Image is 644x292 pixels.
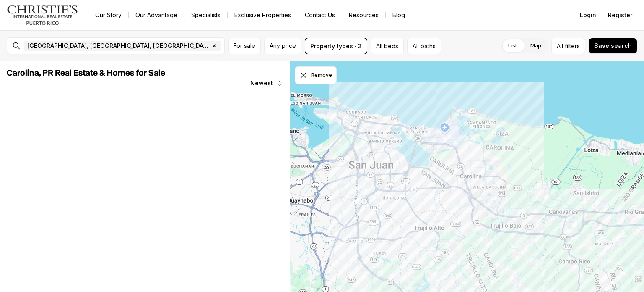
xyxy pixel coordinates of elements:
[524,38,548,53] label: Map
[270,42,296,49] span: Any price
[608,12,632,18] span: Register
[342,9,385,21] a: Resources
[589,38,637,54] button: Save search
[27,42,209,49] span: [GEOGRAPHIC_DATA], [GEOGRAPHIC_DATA], [GEOGRAPHIC_DATA]
[603,7,637,24] button: Register
[264,38,301,54] button: Any price
[557,42,563,50] span: All
[565,42,580,50] span: filters
[228,38,261,54] button: For sale
[371,38,404,54] button: All beds
[7,69,165,77] span: Carolina, PR Real Estate & Homes for Sale
[580,12,596,18] span: Login
[234,42,255,49] span: For sale
[129,9,184,21] a: Our Advantage
[295,66,337,84] button: Dismiss drawing
[551,38,585,54] button: Allfilters
[594,42,632,49] span: Save search
[245,75,288,92] button: Newest
[501,38,524,53] label: List
[575,7,601,24] button: Login
[298,9,342,21] button: Contact Us
[250,80,273,87] span: Newest
[184,9,227,21] a: Specialists
[386,9,412,21] a: Blog
[88,9,128,21] a: Our Story
[7,5,78,25] img: logo
[305,38,367,54] button: Property types · 3
[407,38,441,54] button: All baths
[228,9,298,21] a: Exclusive Properties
